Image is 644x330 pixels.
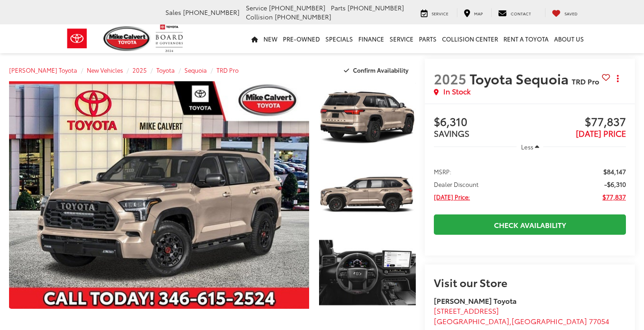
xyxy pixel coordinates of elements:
span: In Stock [443,86,470,97]
a: My Saved Vehicles [545,8,584,17]
span: MSRP: [434,167,451,176]
a: Sequoia [184,66,207,74]
span: , [434,316,609,326]
a: Expand Photo 2 [319,159,416,232]
img: 2025 Toyota Sequoia TRD Pro [6,80,312,310]
span: TRD Pro [572,76,599,86]
span: Less [521,143,533,151]
span: Confirm Availability [353,66,409,74]
span: [GEOGRAPHIC_DATA] [512,316,587,326]
span: 2025 [434,69,466,88]
span: $6,310 [434,116,530,129]
a: Specials [323,24,356,53]
img: 2025 Toyota Sequoia TRD Pro [318,158,417,232]
span: Saved [564,10,578,16]
strong: [PERSON_NAME] Toyota [434,295,517,306]
span: Service [432,10,448,16]
a: TRD Pro [216,66,239,74]
button: Less [517,139,544,155]
span: Dealer Discount [434,180,479,189]
a: Parts [416,24,439,53]
span: Service [246,3,267,12]
span: -$6,310 [604,180,626,189]
button: Confirm Availability [339,62,416,78]
span: $77,837 [602,192,626,201]
a: Service [414,8,455,17]
span: [DATE] PRICE [576,127,626,139]
span: [GEOGRAPHIC_DATA] [434,316,509,326]
a: New [261,24,280,53]
a: Collision Center [439,24,501,53]
span: Contact [511,10,531,16]
span: Collision [246,12,273,21]
span: SAVINGS [434,127,470,139]
a: Contact [491,8,538,17]
span: Toyota Sequoia [470,69,572,88]
span: Sales [165,8,181,17]
span: [PHONE_NUMBER] [275,12,331,21]
img: Toyota [60,24,94,53]
a: Pre-Owned [280,24,323,53]
span: $77,837 [530,116,626,129]
span: [PHONE_NUMBER] [269,3,325,12]
a: [STREET_ADDRESS] [GEOGRAPHIC_DATA],[GEOGRAPHIC_DATA] 77054 [434,305,609,326]
a: Check Availability [434,214,626,235]
a: Map [457,8,489,17]
span: 77054 [589,316,609,326]
a: Toyota [156,66,175,74]
a: Expand Photo 1 [319,81,416,154]
a: Expand Photo 3 [319,237,416,309]
a: Home [249,24,261,53]
span: [PHONE_NUMBER] [348,3,404,12]
span: dropdown dots [617,75,619,82]
span: $84,147 [603,167,626,176]
a: Rent a Toyota [501,24,551,53]
span: Parts [331,3,346,12]
a: New Vehicles [87,66,123,74]
span: Map [474,10,483,16]
a: 2025 [132,66,147,74]
img: 2025 Toyota Sequoia TRD Pro [318,236,417,310]
a: Expand Photo 0 [9,81,309,309]
span: [PHONE_NUMBER] [183,8,240,17]
a: [PERSON_NAME] Toyota [9,66,77,74]
span: [STREET_ADDRESS] [434,305,499,316]
img: Mike Calvert Toyota [103,26,151,51]
button: Actions [610,70,626,86]
a: About Us [551,24,587,53]
h2: Visit our Store [434,276,626,288]
span: [DATE] Price: [434,192,470,201]
a: Service [387,24,416,53]
a: Finance [356,24,387,53]
img: 2025 Toyota Sequoia TRD Pro [318,80,417,155]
